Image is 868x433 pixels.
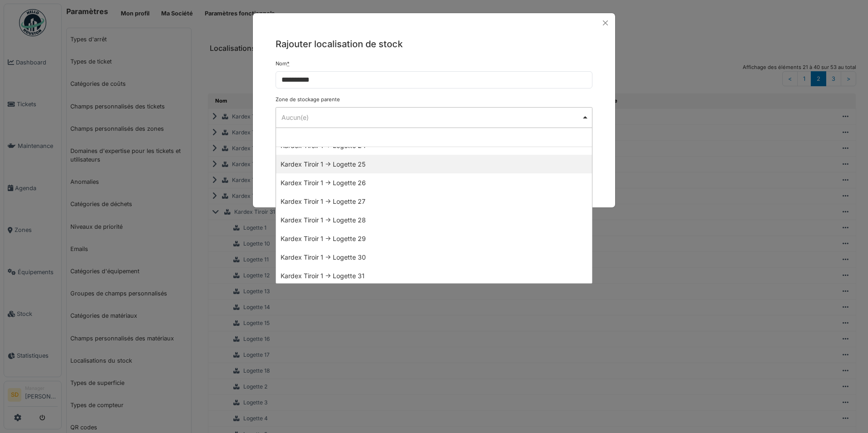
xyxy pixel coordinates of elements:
[281,113,582,122] div: Aucun(e)
[276,192,592,211] div: Kardex Tiroir 1 -> Logette 27
[276,155,592,173] div: Kardex Tiroir 1 -> Logette 25
[276,96,340,103] label: Zone de stockage parente
[276,37,592,51] h5: Rajouter localisation de stock
[276,248,592,266] div: Kardex Tiroir 1 -> Logette 30
[276,266,592,285] div: Kardex Tiroir 1 -> Logette 31
[276,128,592,147] input: Aucun(e)
[276,211,592,229] div: Kardex Tiroir 1 -> Logette 28
[276,229,592,248] div: Kardex Tiroir 1 -> Logette 29
[287,60,290,67] abbr: Requis
[276,60,290,68] label: Nom
[599,17,612,29] button: Close
[276,173,592,192] div: Kardex Tiroir 1 -> Logette 26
